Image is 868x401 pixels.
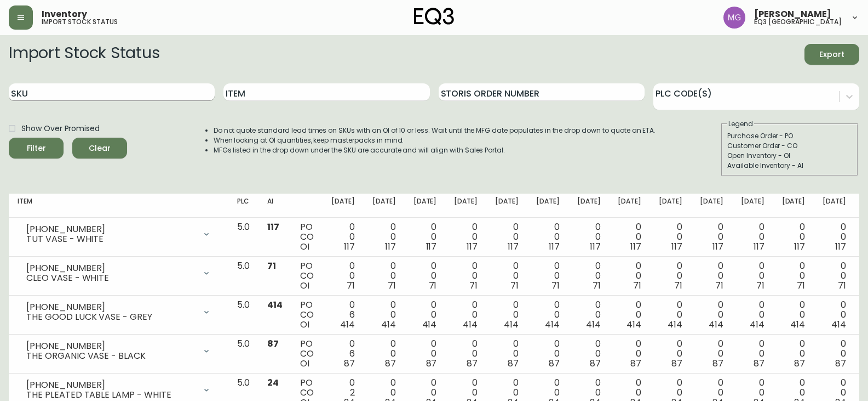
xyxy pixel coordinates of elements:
[26,312,196,322] div: THE GOOD LUCK VASE - GREY
[422,318,437,331] span: 414
[331,261,355,291] div: 0 0
[593,279,601,292] span: 71
[508,357,519,370] span: 87
[364,194,405,218] th: [DATE]
[668,318,682,331] span: 414
[300,318,309,331] span: OI
[630,357,641,370] span: 87
[545,318,560,331] span: 414
[609,194,650,218] th: [DATE]
[214,145,656,155] li: MFGs listed in the drop down under the SKU are accurate and will align with Sales Portal.
[405,194,446,218] th: [DATE]
[797,279,805,292] span: 71
[300,357,309,370] span: OI
[674,279,682,292] span: 71
[467,240,478,253] span: 117
[454,300,478,330] div: 0 0
[838,279,846,292] span: 71
[551,279,560,292] span: 71
[732,194,773,218] th: [DATE]
[782,261,806,291] div: 0 0
[549,357,560,370] span: 87
[323,194,364,218] th: [DATE]
[486,194,527,218] th: [DATE]
[712,357,723,370] span: 87
[214,135,656,145] li: When looking at OI quantities, keep masterpacks in mind.
[754,240,764,253] span: 117
[300,261,314,291] div: PO CO
[267,221,279,233] span: 117
[650,194,691,218] th: [DATE]
[671,357,682,370] span: 87
[495,222,519,252] div: 0 0
[727,141,852,151] div: Customer Order - CO
[26,341,196,351] div: [PHONE_NUMBER]
[773,194,814,218] th: [DATE]
[414,8,455,25] img: logo
[385,240,396,253] span: 117
[26,234,196,244] div: TUT VASE - WHITE
[723,7,745,29] img: de8837be2a95cd31bb7c9ae23fe16153
[18,300,220,324] div: [PHONE_NUMBER]THE GOOD LUCK VASE - GREY
[495,339,519,369] div: 0 0
[813,48,850,61] span: Export
[18,261,220,285] div: [PHONE_NUMBER]CLEO VASE - WHITE
[347,279,355,292] span: 71
[782,222,806,252] div: 0 0
[300,222,314,252] div: PO CO
[741,222,764,252] div: 0 0
[413,339,437,369] div: 0 0
[577,261,601,291] div: 0 0
[790,318,805,331] span: 414
[300,339,314,369] div: PO CO
[454,339,478,369] div: 0 0
[463,318,478,331] span: 414
[754,10,831,19] span: [PERSON_NAME]
[9,138,64,159] button: Filter
[659,339,682,369] div: 0 0
[577,300,601,330] div: 0 0
[495,261,519,291] div: 0 0
[712,240,723,253] span: 117
[536,261,560,291] div: 0 0
[549,240,560,253] span: 117
[495,300,519,330] div: 0 0
[267,298,283,311] span: 414
[618,300,641,330] div: 0 0
[331,300,355,330] div: 0 6
[258,194,291,218] th: AI
[331,222,355,252] div: 0 0
[9,194,228,218] th: Item
[823,222,846,252] div: 0 0
[372,339,396,369] div: 0 0
[754,357,764,370] span: 87
[782,339,806,369] div: 0 0
[267,337,279,350] span: 87
[794,357,805,370] span: 87
[626,318,641,331] span: 414
[590,240,601,253] span: 117
[372,222,396,252] div: 0 0
[300,300,314,330] div: PO CO
[590,357,601,370] span: 87
[823,339,846,369] div: 0 0
[228,257,258,296] td: 5.0
[454,261,478,291] div: 0 0
[727,119,754,129] legend: Legend
[18,339,220,363] div: [PHONE_NUMBER]THE ORGANIC VASE - BLACK
[536,300,560,330] div: 0 0
[9,44,159,65] h2: Import Stock Status
[42,19,118,25] h5: import stock status
[18,222,220,246] div: [PHONE_NUMBER]TUT VASE - WHITE
[659,222,682,252] div: 0 0
[340,318,355,331] span: 414
[413,261,437,291] div: 0 0
[426,357,437,370] span: 87
[835,357,846,370] span: 87
[344,357,355,370] span: 87
[26,380,196,390] div: [PHONE_NUMBER]
[267,259,276,272] span: 71
[26,273,196,283] div: CLEO VASE - WHITE
[467,357,478,370] span: 87
[727,151,852,161] div: Open Inventory - OI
